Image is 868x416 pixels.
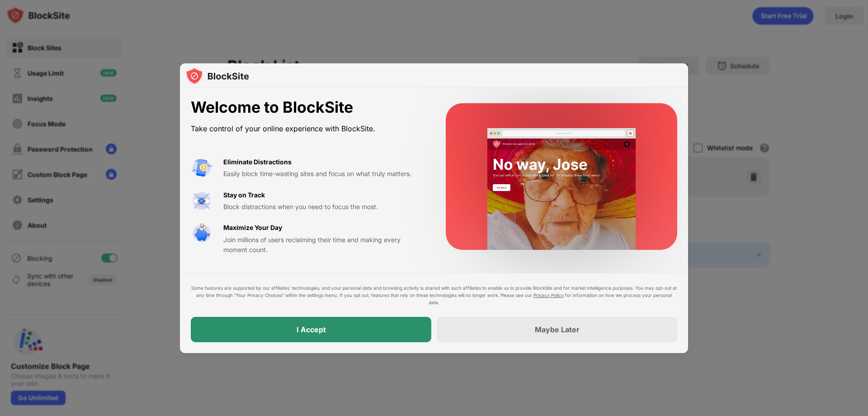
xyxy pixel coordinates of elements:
[297,325,326,334] div: I Accept
[191,223,212,244] img: value-safe-time.svg
[223,157,292,167] div: Eliminate Distractions
[535,325,580,334] div: Maybe Later
[191,157,212,179] img: value-avoid-distractions.svg
[223,190,265,200] div: Stay on Track
[223,169,424,179] div: Easily block time-wasting sites and focus on what truly matters.
[533,292,564,298] a: Privacy Policy
[185,67,249,85] img: logo-blocksite.svg
[223,202,424,212] div: Block distractions when you need to focus the most.
[191,190,212,212] img: value-focus.svg
[223,223,282,233] div: Maximize Your Day
[223,235,424,255] div: Join millions of users reclaiming their time and making every moment count.
[191,122,424,135] div: Take control of your online experience with BlockSite.
[191,98,424,117] div: Welcome to BlockSite
[191,284,677,306] div: Some features are supported by our affiliates’ technologies, and your personal data and browsing ...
